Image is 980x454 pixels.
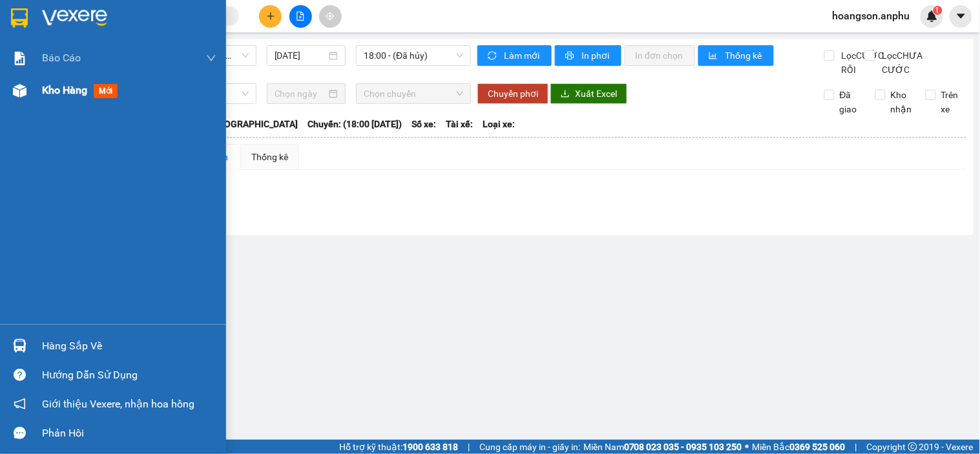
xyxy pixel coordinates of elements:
span: Kho nhận [886,88,917,116]
button: downloadXuất Excel [550,83,627,104]
span: Trên xe [936,88,967,116]
span: plus [266,12,275,21]
span: Miền Nam [583,440,742,454]
img: icon-new-feature [926,10,938,22]
input: 11/10/2025 [275,48,327,63]
div: 0822423568 [11,40,142,58]
button: Chuyển phơi [477,83,548,104]
button: caret-down [950,5,972,28]
button: file-add [289,5,312,28]
span: Làm mới [504,48,541,63]
span: 1 [935,6,940,15]
span: down [206,53,216,63]
span: Miền Bắc [753,440,846,454]
span: Đã giao [835,88,866,116]
span: ⚪️ [745,444,749,449]
div: [PERSON_NAME] [151,11,255,40]
span: In phơi [581,48,611,63]
span: Lọc CHƯA CƯỚC [877,48,926,77]
span: Cung cấp máy in - giấy in: [479,440,580,454]
span: Tài xế: [446,117,473,131]
img: warehouse-icon [13,84,26,98]
button: bar-chartThống kê [698,45,774,66]
div: 30.000 [10,81,144,97]
span: Báo cáo [42,50,81,66]
button: syncLàm mới [477,45,552,66]
img: solution-icon [13,52,26,65]
button: printerIn phơi [555,45,621,66]
span: bar-chart [709,51,720,61]
strong: 1900 633 818 [402,442,458,452]
span: Số xe: [412,117,436,131]
span: copyright [908,442,917,451]
span: Chọn chuyến [364,84,463,103]
div: Hướng dẫn sử dụng [42,366,216,385]
span: Lọc CƯỚC RỒI [837,48,886,77]
span: hoangson.anphu [822,8,921,24]
span: caret-down [955,10,967,22]
strong: 0708 023 035 - 0935 103 250 [624,442,742,452]
span: Kho hàng [42,84,87,96]
span: sync [488,51,499,61]
span: | [468,440,470,454]
span: 18:00 - (Đã hủy) [364,46,463,65]
span: question-circle [14,369,26,381]
input: Chọn ngày [275,87,327,101]
div: 0964001365 [151,56,255,74]
div: Thống kê [251,150,288,164]
div: [GEOGRAPHIC_DATA] [11,11,142,40]
img: logo-vxr [11,8,28,28]
span: Nhận: [151,11,182,25]
span: printer [565,51,576,61]
button: aim [319,5,342,28]
button: plus [259,5,282,28]
span: CƯỚC RỒI : [10,83,71,96]
div: Phản hồi [42,424,216,443]
span: aim [326,12,335,21]
span: message [14,427,26,439]
span: | [855,440,857,454]
span: notification [14,398,26,410]
span: mới [94,84,118,98]
strong: 0369 525 060 [790,442,846,452]
span: Gửi: [11,11,31,25]
div: Chị Duyên [151,40,255,56]
button: In đơn chọn [625,45,695,66]
span: Giới thiệu Vexere, nhận hoa hồng [42,396,194,412]
div: Hàng sắp về [42,336,216,356]
sup: 1 [933,6,943,15]
span: Thống kê [725,48,764,63]
span: Loại xe: [483,117,515,131]
span: file-add [296,12,305,21]
img: warehouse-icon [13,339,26,353]
span: Hỗ trợ kỹ thuật: [339,440,458,454]
span: Chuyến: (18:00 [DATE]) [308,117,402,131]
